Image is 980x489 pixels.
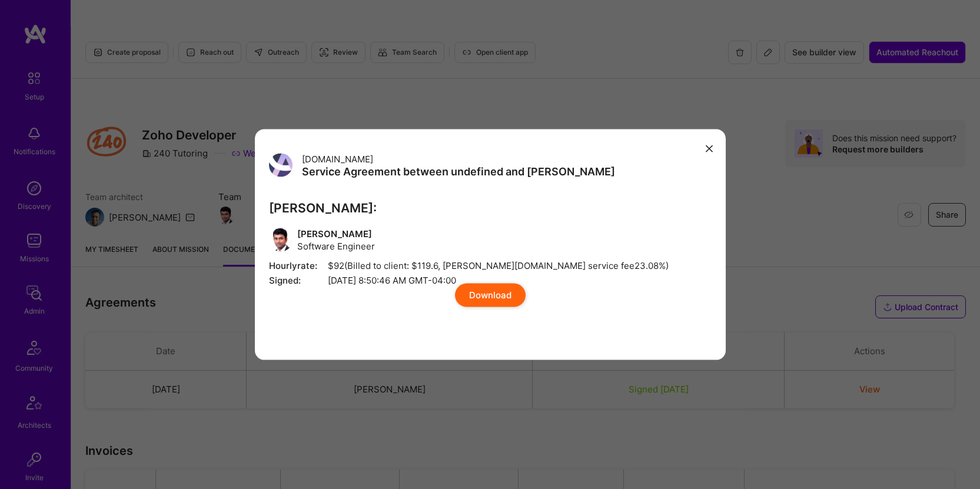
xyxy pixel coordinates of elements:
[297,228,375,240] span: [PERSON_NAME]
[297,240,375,252] span: Software Engineer
[269,274,328,287] span: Signed:
[302,153,373,164] span: [DOMAIN_NAME]
[269,201,712,215] h3: [PERSON_NAME]:
[269,260,328,272] span: Hourly rate:
[706,145,713,152] i: icon Close
[269,228,293,252] img: User Avatar
[269,260,712,272] span: $92 (Billed to client: $ 119.6 , [PERSON_NAME][DOMAIN_NAME] service fee 23.08 %)
[255,129,726,360] div: modal
[455,284,526,307] button: Download
[269,274,712,287] span: [DATE] 8:50:46 AM GMT-04:00
[302,165,615,178] h3: Service Agreement between undefined and [PERSON_NAME]
[269,153,293,177] img: User Avatar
